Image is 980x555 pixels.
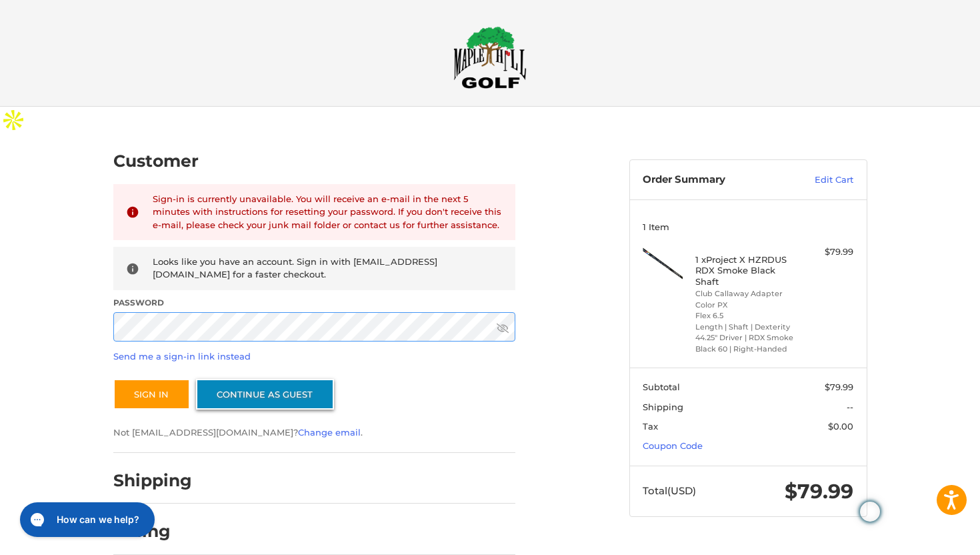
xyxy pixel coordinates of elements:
[196,379,334,410] a: Continue as guest
[643,402,683,412] span: Shipping
[113,470,192,491] h2: Shipping
[643,221,853,232] h3: 1 Item
[695,300,797,311] li: Color PX
[847,402,853,412] span: --
[453,26,527,89] img: Maple Hill Golf
[13,498,159,542] iframe: Gorgias live chat messenger
[643,484,696,497] span: Total (USD)
[785,479,853,504] span: $79.99
[643,440,703,451] a: Coupon Code
[695,322,797,355] li: Length | Shaft | Dexterity 44.25" Driver | RDX Smoke Black 60 | Right-Handed
[113,351,251,362] a: Send me a sign-in link instead
[153,193,503,232] div: Sign-in is currently unavailable. You will receive an e-mail in the next 5 minutes with instructi...
[153,256,437,280] span: Looks like you have an account. Sign in with [EMAIL_ADDRESS][DOMAIN_NAME] for a faster checkout.
[828,421,853,432] span: $0.00
[801,245,853,259] div: $79.99
[113,426,515,440] p: Not [EMAIL_ADDRESS][DOMAIN_NAME]? .
[643,173,786,187] h3: Order Summary
[695,310,797,322] li: Flex 6.5
[825,382,853,392] span: $79.99
[298,427,361,438] a: Change email
[113,151,199,171] h2: Customer
[113,297,515,309] label: Password
[786,173,853,187] a: Edit Cart
[643,382,680,392] span: Subtotal
[643,421,658,432] span: Tax
[695,288,797,300] li: Club Callaway Adapter
[695,254,797,287] h4: 1 x Project X HZRDUS RDX Smoke Black Shaft
[113,379,190,410] button: Sign In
